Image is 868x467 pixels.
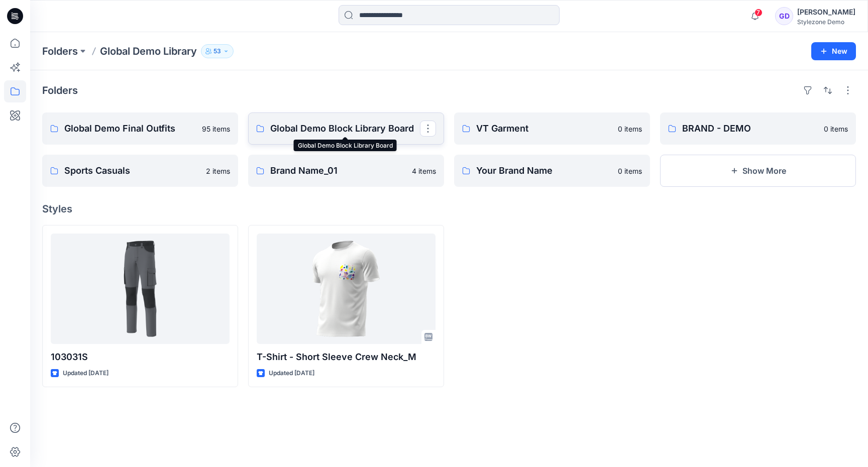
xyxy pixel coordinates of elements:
button: 53 [201,44,234,58]
p: Updated [DATE] [269,368,314,379]
p: 2 items [206,166,230,176]
button: New [811,42,856,60]
p: VT Garment [476,122,612,136]
p: Sports Casuals [64,164,200,178]
p: 53 [213,46,221,57]
p: 103031S [51,350,230,364]
a: VT Garment0 items [454,112,650,145]
h4: Folders [42,84,78,96]
a: Folders [42,44,78,58]
p: 0 items [618,166,642,176]
p: 4 items [412,166,436,176]
a: BRAND - DEMO0 items [660,112,856,145]
p: Global Demo Final Outfits [64,122,196,136]
p: Global Demo Block Library Board [270,122,420,136]
p: 95 items [202,124,230,134]
button: Show More [660,155,856,187]
a: Brand Name_014 items [248,155,444,187]
p: Updated [DATE] [63,368,108,379]
a: Sports Casuals2 items [42,155,238,187]
p: Your Brand Name [476,164,612,178]
a: Your Brand Name0 items [454,155,650,187]
div: GD [775,7,793,25]
a: Global Demo Block Library Board [248,112,444,145]
p: 0 items [618,124,642,134]
p: 0 items [824,124,848,134]
a: Global Demo Final Outfits95 items [42,112,238,145]
p: T-Shirt - Short Sleeve Crew Neck_M [257,350,436,364]
a: 103031S [51,234,230,344]
p: Brand Name_01 [270,164,406,178]
div: Stylezone Demo [797,18,855,26]
a: T-Shirt - Short Sleeve Crew Neck_M [257,234,436,344]
h4: Styles [42,203,856,215]
span: 7 [754,9,763,17]
p: BRAND - DEMO [682,122,818,136]
p: Global Demo Library [100,44,197,58]
div: [PERSON_NAME] [797,6,855,18]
